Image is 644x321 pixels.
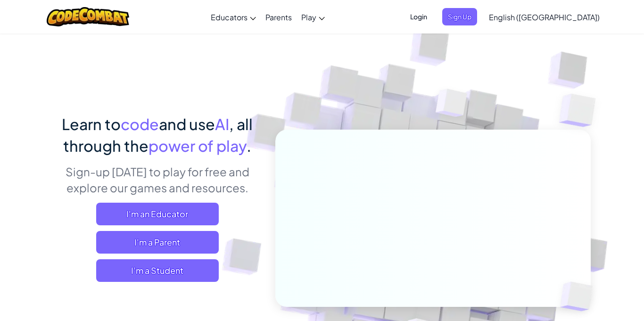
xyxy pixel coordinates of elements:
button: Sign Up [442,8,477,25]
span: Play [301,12,316,22]
span: Educators [211,12,248,22]
p: Sign-up [DATE] to play for free and explore our games and resources. [53,164,261,196]
span: power of play [149,136,247,155]
img: Overlap cubes [418,70,486,140]
a: I'm an Educator [96,203,219,225]
a: Educators [206,4,261,30]
button: Login [405,8,433,25]
span: . [247,136,251,155]
span: code [121,115,159,133]
span: English ([GEOGRAPHIC_DATA]) [489,12,600,22]
a: I'm a Parent [96,231,219,254]
img: CodeCombat logo [47,7,129,26]
a: Play [297,4,330,30]
button: I'm a Student [96,259,219,282]
span: AI [215,115,229,133]
span: Learn to [62,115,121,133]
a: English ([GEOGRAPHIC_DATA]) [484,4,604,30]
img: Overlap cubes [540,71,622,150]
a: Parents [261,4,297,30]
span: and use [159,115,215,133]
